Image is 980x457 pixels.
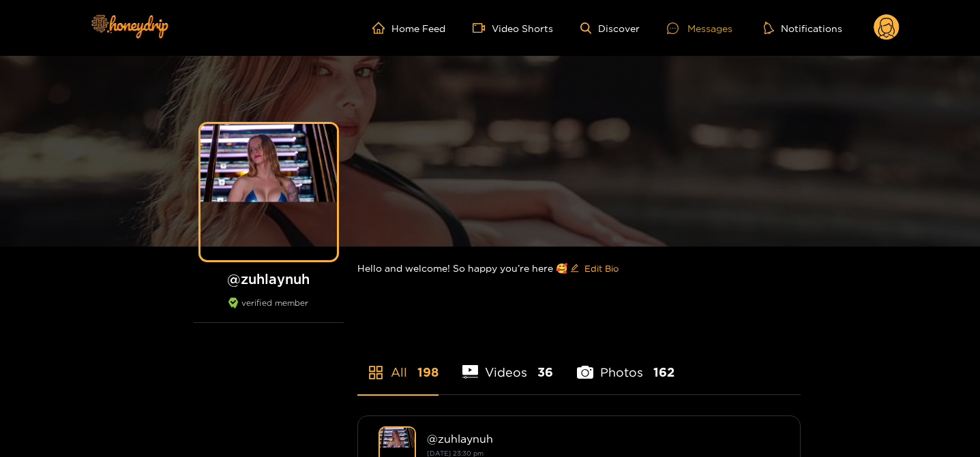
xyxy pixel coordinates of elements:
div: verified member [194,298,344,323]
span: 198 [417,364,439,381]
div: Hello and welcome! So happy you’re here 🥰 [357,247,801,290]
button: Notifications [760,21,846,35]
span: edit [570,264,579,274]
a: Discover [580,22,640,34]
li: Photos [577,333,674,394]
li: All [357,333,439,394]
span: Edit Bio [584,262,619,275]
div: Messages [667,20,732,36]
li: Videos [462,333,554,394]
span: 162 [653,364,674,381]
a: Video Shorts [473,22,553,34]
a: Home Feed [372,22,445,34]
span: appstore [368,364,384,381]
span: video-camera [473,22,492,34]
span: 36 [537,364,553,381]
button: editEdit Bio [567,257,621,279]
div: @ zuhlaynuh [427,432,779,445]
span: home [372,22,391,34]
small: [DATE] 23:30 pm [427,450,484,457]
h1: @ zuhlaynuh [194,270,344,287]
